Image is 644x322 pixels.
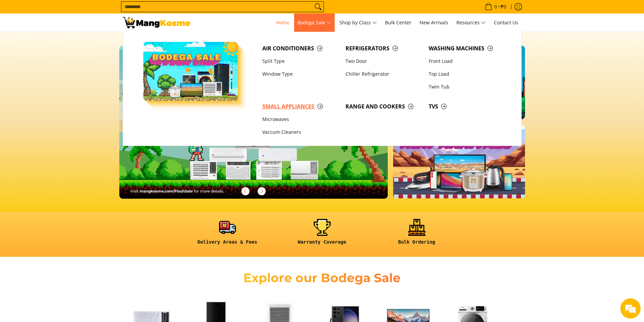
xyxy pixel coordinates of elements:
[342,42,425,55] a: Refrigerators
[259,68,342,80] a: Window Type
[429,102,505,111] span: TVs
[123,17,190,28] img: Mang Kosme: Your Home Appliances Warehouse Sale Partner!
[259,100,342,113] a: Small Appliances
[313,2,324,12] button: Search
[143,42,238,101] img: Bodega Sale
[393,125,525,198] img: NEW_ARRIVAL.webp
[35,38,114,47] div: Chat with us now
[278,219,366,250] a: <h6><strong>Warranty Coverage</strong></h6>
[339,19,377,27] span: Shop by Class
[254,184,269,199] button: Next
[197,14,522,32] nav: Main Menu
[342,100,425,113] a: Range and Cookers
[262,44,339,53] span: Air Conditioners
[238,184,253,199] button: Previous
[385,19,411,26] span: Bulk Center
[425,55,508,68] a: Front Load
[224,270,420,286] h2: Explore our Bodega Sale
[494,19,518,26] span: Contact Us
[500,4,507,9] span: ₱0
[297,19,331,27] span: Bodega Sale
[259,42,342,55] a: Air Conditioners
[3,184,129,208] textarea: Type your message and hit 'Enter'
[416,14,452,32] a: New Arrivals
[276,19,289,26] span: Home
[273,14,293,32] a: Home
[425,80,508,93] a: Twin Tub
[491,14,522,32] a: Contact Us
[259,55,342,68] a: Split Type
[259,126,342,139] a: Vaccum Cleaners
[453,14,489,32] a: Resources
[184,219,271,250] a: <h6><strong>Delivery Areas & Fees</strong></h6>
[294,14,335,32] a: Bodega Sale
[345,102,422,111] span: Range and Cookers
[425,42,508,55] a: Washing Machines
[425,100,508,113] a: TVs
[111,3,127,20] div: Minimize live chat window
[345,44,422,53] span: Refrigerators
[493,4,498,9] span: 0
[429,44,505,53] span: Washing Machines
[336,14,380,32] a: Shop by Class
[39,85,93,153] span: We're online!
[483,3,508,10] span: •
[342,55,425,68] a: Two Door
[373,219,461,250] a: <h6><strong>Bulk Ordering</strong></h6>
[259,113,342,126] a: Microwaves
[262,102,339,111] span: Small Appliances
[119,46,388,199] img: 092325 mk eom flash sale 1510x861 no dti
[342,68,425,80] a: Chiller Refrigerator
[420,19,448,26] span: New Arrivals
[425,68,508,80] a: Top Load
[456,19,486,27] span: Resources
[382,14,415,32] a: Bulk Center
